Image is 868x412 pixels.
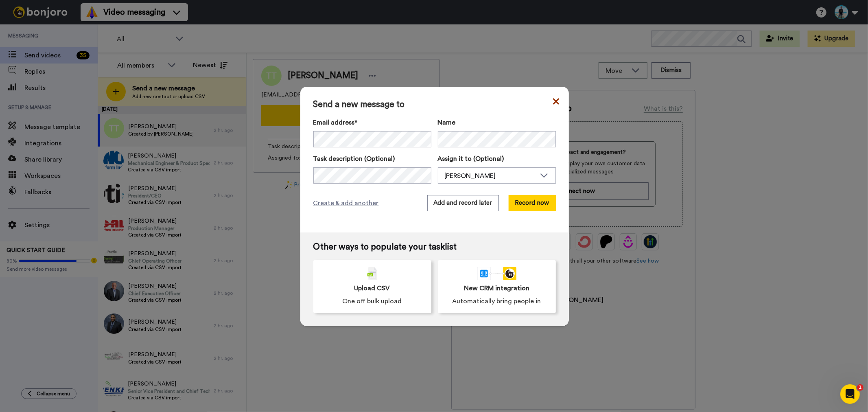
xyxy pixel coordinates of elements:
[453,296,541,306] span: Automatically bring people in
[464,283,529,293] span: New CRM integration
[427,195,499,211] button: Add and record later
[313,100,556,110] span: Send a new message to
[354,283,390,293] span: Upload CSV
[343,296,402,306] span: One off bulk upload
[857,384,864,391] span: 1
[438,154,556,164] label: Assign it to (Optional)
[445,171,536,181] div: [PERSON_NAME]
[477,267,516,280] div: animation
[509,195,556,211] button: Record now
[313,154,431,164] label: Task description (Optional)
[840,384,860,404] iframe: Intercom live chat
[438,118,456,127] span: Name
[313,242,556,252] span: Other ways to populate your tasklist
[313,198,379,208] span: Create & add another
[367,267,377,280] img: csv-grey.png
[313,118,431,127] label: Email address*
